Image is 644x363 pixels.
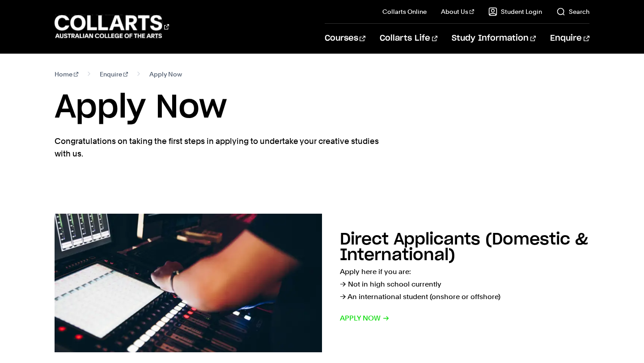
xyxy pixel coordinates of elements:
[55,68,78,80] a: Home
[452,24,536,53] a: Study Information
[340,232,588,263] h2: Direct Applicants (Domestic & International)
[149,68,182,80] span: Apply Now
[556,7,589,16] a: Search
[100,68,128,80] a: Enquire
[55,88,589,128] h1: Apply Now
[550,24,589,53] a: Enquire
[382,7,427,16] a: Collarts Online
[55,135,381,160] p: Congratulations on taking the first steps in applying to undertake your creative studies with us.
[55,14,169,39] div: Go to homepage
[441,7,474,16] a: About Us
[380,24,437,53] a: Collarts Life
[340,312,390,325] span: Apply now
[55,214,589,352] a: Direct Applicants (Domestic & International) Apply here if you are:→ Not in high school currently...
[488,7,542,16] a: Student Login
[340,266,589,303] p: Apply here if you are: → Not in high school currently → An international student (onshore or offs...
[325,24,365,53] a: Courses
